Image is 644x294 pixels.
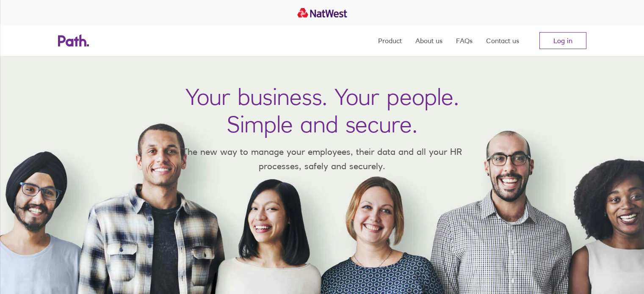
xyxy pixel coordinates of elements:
a: Contact us [486,25,519,56]
a: FAQs [456,25,473,56]
a: About us [415,25,442,56]
h1: Your business. Your people. Simple and secure. [185,83,459,138]
p: The new way to manage your employees, their data and all your HR processes, safely and securely. [170,145,475,173]
a: Product [378,25,402,56]
a: Log in [539,32,586,49]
